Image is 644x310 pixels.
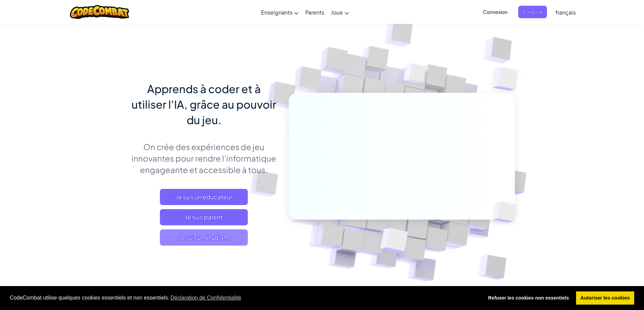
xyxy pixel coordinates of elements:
img: Overlap cubes [481,188,532,237]
a: Joue [328,3,352,21]
span: CodeCombat utilise quelques cookies essentiels et non essentiels. [10,293,478,303]
button: Je suis un étudiant [160,229,248,246]
a: Parents [302,3,328,21]
button: Connexion [479,6,511,18]
img: Overlap cubes [363,214,424,270]
img: CodeCombat logo [70,5,129,19]
span: Apprends à coder et à utiliser l'IA, grâce au pouvoir du jeu. [132,82,276,126]
a: Je suis un éducateur [160,189,248,205]
img: Overlap cubes [391,50,439,101]
a: deny cookies [483,291,573,305]
p: On crée des expériences de jeu innovantes pour rendre l'informatique engageante et accessible à t... [129,141,279,175]
span: Joue [331,9,343,16]
span: français [555,9,576,16]
a: français [552,3,579,21]
a: learn more about cookies [169,293,242,303]
a: allow cookies [576,291,635,305]
a: Je suis parent [160,209,248,225]
span: Enseignants [261,9,292,16]
a: Enseignants [258,3,302,21]
img: Overlap cubes [479,51,537,108]
button: S'inscrire [518,6,547,18]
